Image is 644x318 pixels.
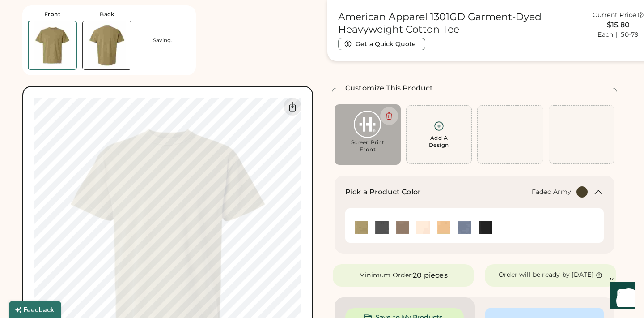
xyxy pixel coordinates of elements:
[437,221,450,234] img: Faded Mustard Swatch Image
[572,271,593,279] div: [DATE]
[29,21,76,69] img: American Apparel 1301GD Faded Army Front Thumbnail
[375,221,389,234] div: Faded Black
[341,111,394,138] img: Holdfast-Stamp-BLK.png
[413,270,447,281] div: 20 pieces
[429,134,449,149] div: Add A Design
[338,38,425,50] button: Get a Quick Quote
[44,11,61,18] div: Front
[458,221,471,234] img: Faded Navy Swatch Image
[360,146,376,153] div: Front
[499,271,570,279] div: Order will be ready by
[396,221,409,234] img: Faded Brown Swatch Image
[597,30,639,39] div: Each | 50-79
[479,221,492,234] div: True Black
[416,221,430,234] div: Faded Cream
[284,98,301,116] div: Download Front Mockup
[355,221,368,234] img: Faded Army Swatch Image
[396,221,409,234] div: Faded Brown
[416,221,430,234] img: Faded Cream Swatch Image
[100,11,114,18] div: Back
[380,107,398,125] button: Delete this decoration.
[355,221,368,234] div: Faded Army
[593,11,636,20] div: Current Price
[345,187,421,198] h2: Pick a Product Color
[602,278,640,316] iframe: Front Chat
[341,139,394,146] div: Screen Print
[83,21,131,69] img: American Apparel 1301GD Faded Army Back Thumbnail
[532,188,572,197] div: Faded Army
[359,271,413,280] div: Minimum Order:
[437,221,450,234] div: Faded Mustard
[375,221,389,234] img: Faded Black Swatch Image
[338,11,574,36] h1: American Apparel 1301GD Garment-Dyed Heavyweight Cotton Tee
[153,37,175,44] div: Saving...
[345,83,433,94] h2: Customize This Product
[458,221,471,234] div: Faded Navy
[479,221,492,234] img: True Black Swatch Image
